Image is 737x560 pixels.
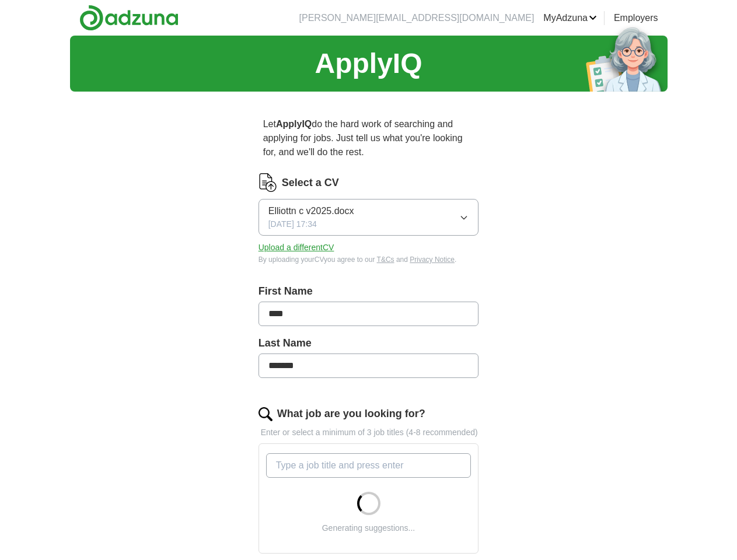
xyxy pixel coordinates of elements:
[259,242,334,254] button: Upload a differentCV
[410,256,455,264] a: Privacy Notice
[259,283,479,299] label: First Name
[259,407,273,421] img: search.png
[276,119,312,129] strong: ApplyIQ
[268,218,317,230] span: [DATE] 17:34
[259,113,479,164] p: Let do the hard work of searching and applying for jobs. Just tell us what you're looking for, an...
[259,173,277,192] img: CV Icon
[282,175,339,191] label: Select a CV
[377,256,394,264] a: T&Cs
[322,522,415,534] div: Generating suggestions...
[259,335,479,351] label: Last Name
[277,406,425,422] label: What job are you looking for?
[259,199,479,236] button: Elliottn c v2025.docx[DATE] 17:34
[315,43,422,85] h1: ApplyIQ
[259,254,479,265] div: By uploading your CV you agree to our and .
[543,11,597,25] a: MyAdzuna
[266,453,471,478] input: Type a job title and press enter
[299,11,535,25] li: [PERSON_NAME][EMAIL_ADDRESS][DOMAIN_NAME]
[259,426,479,439] p: Enter or select a minimum of 3 job titles (4-8 recommended)
[79,5,179,31] img: Adzuna logo
[614,11,658,25] a: Employers
[268,204,354,218] span: Elliottn c v2025.docx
